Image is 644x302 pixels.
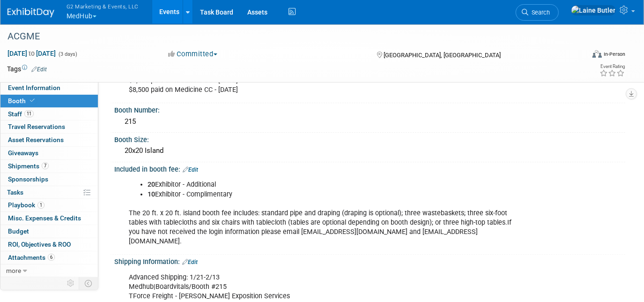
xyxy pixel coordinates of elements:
a: Edit [183,166,198,173]
span: Budget [8,227,29,235]
div: 20x20 Island [121,143,618,158]
a: ROI, Objectives & ROO [0,238,98,251]
a: Sponsorships [0,173,98,186]
li: Exhibitor - Complimentary [148,190,520,199]
span: to [27,50,36,57]
div: Event Format [534,49,625,63]
a: Search [516,4,559,21]
a: Misc. Expenses & Credits [0,212,98,225]
a: Event Information [0,82,98,94]
span: (3 days) [58,51,77,57]
div: $8,500 paid on Medicine CC - [DATE] $8,500 paid on Medicine CC - [DATE] [122,71,526,99]
td: Personalize Event Tab Strip [63,277,79,289]
img: Laine Butler [571,5,616,15]
a: Tasks [0,186,98,199]
span: Misc. Expenses & Credits [8,214,81,222]
span: 7 [42,162,49,169]
span: Attachments [8,254,55,261]
a: Staff11 [0,108,98,121]
span: more [6,267,21,274]
a: Edit [182,259,198,265]
img: ExhibitDay [7,8,54,17]
span: Playbook [8,201,44,209]
span: Booth [8,97,37,105]
div: Booth Size: [114,133,625,144]
a: Giveaways [0,147,98,159]
span: G2 Marketing & Events, LLC [67,1,139,11]
a: Travel Reservations [0,121,98,133]
div: In-Person [603,51,625,58]
span: Event Information [8,84,60,91]
div: 215 [121,114,618,129]
span: ROI, Objectives & ROO [8,241,71,248]
span: 11 [24,110,34,117]
div: Booth Number: [114,103,625,115]
span: Shipments [8,162,49,170]
a: Asset Reservations [0,134,98,146]
span: Asset Reservations [8,136,64,143]
div: Event Rating [600,64,625,69]
li: Exhibitor - Additional [148,180,520,189]
button: Committed [165,49,221,59]
span: Travel Reservations [8,123,65,130]
div: The 20 ft. x 20 ft. island booth fee includes: standard pipe and draping (draping is optional); t... [122,175,526,251]
span: 1 [37,202,44,209]
a: more [0,264,98,277]
span: 6 [48,254,55,261]
a: Booth [0,95,98,107]
span: [DATE] [DATE] [7,49,56,58]
a: Playbook1 [0,199,98,211]
b: 20 [148,181,155,189]
span: Sponsorships [8,175,48,183]
td: Toggle Event Tabs [79,277,98,289]
span: [GEOGRAPHIC_DATA], [GEOGRAPHIC_DATA] [384,52,501,59]
span: Giveaways [8,149,38,157]
a: Attachments6 [0,251,98,264]
b: 10 [148,190,155,198]
span: Search [528,9,550,16]
img: Format-Inperson.png [592,50,602,58]
i: Booth reservation complete [30,98,35,103]
td: Tags [7,64,47,74]
div: ACGME [4,28,573,45]
a: Budget [0,225,98,238]
div: Included in booth fee: [114,162,625,174]
span: Staff [8,110,34,118]
a: Edit [31,66,47,73]
div: Shipping Information: [114,255,625,267]
span: Tasks [7,189,23,196]
a: Shipments7 [0,160,98,173]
